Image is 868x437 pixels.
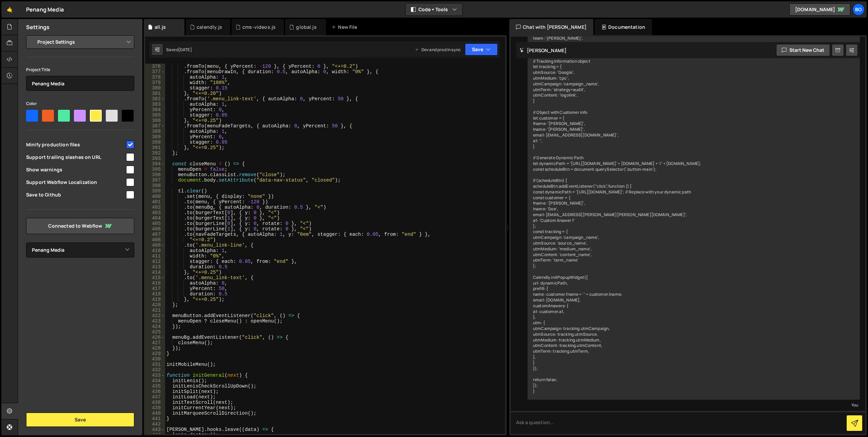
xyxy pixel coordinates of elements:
[145,421,165,427] div: 442
[145,291,165,297] div: 418
[155,24,166,30] div: all.js
[406,3,462,16] button: Code + Tools
[145,362,165,367] div: 431
[145,367,165,373] div: 432
[145,134,165,140] div: 389
[145,232,165,237] div: 407
[145,297,165,302] div: 419
[145,167,165,172] div: 395
[529,401,858,409] div: You
[26,413,134,427] button: Save
[26,100,37,107] label: Color
[145,329,165,335] div: 425
[145,264,165,270] div: 413
[145,221,165,226] div: 405
[509,19,593,35] div: Chat with [PERSON_NAME]
[145,400,165,405] div: 438
[145,226,165,232] div: 406
[26,191,125,198] span: Save to Github
[145,318,165,324] div: 423
[145,313,165,318] div: 422
[145,69,165,75] div: 377
[145,161,165,167] div: 394
[415,47,461,53] div: Dev and prod in sync
[145,373,165,378] div: 433
[145,335,165,340] div: 426
[145,243,165,248] div: 409
[331,24,360,30] div: New File
[852,3,865,16] a: Bo
[145,259,165,264] div: 412
[145,351,165,356] div: 429
[145,188,165,194] div: 399
[242,24,276,30] div: cms-videos.js
[1,1,18,18] a: 🤙
[145,411,165,416] div: 440
[528,19,860,400] div: // Data object with Team, Event Type, and UTM info let linkData = { team: '[PERSON_NAME]', et: 'a...
[465,43,498,56] button: Save
[145,80,165,85] div: 379
[26,23,50,31] h2: Settings
[145,210,165,215] div: 403
[145,253,165,259] div: 411
[145,275,165,280] div: 415
[145,172,165,178] div: 396
[145,378,165,383] div: 434
[145,394,165,400] div: 437
[145,383,165,389] div: 435
[145,286,165,291] div: 417
[145,340,165,346] div: 427
[145,85,165,91] div: 380
[197,24,222,30] div: calendly.js
[145,356,165,362] div: 430
[145,64,165,69] div: 376
[145,205,165,210] div: 402
[145,270,165,275] div: 414
[26,179,125,186] span: Support Webflow Localization
[145,416,165,421] div: 441
[145,346,165,351] div: 428
[145,118,165,123] div: 386
[166,47,192,53] div: Saved
[145,427,165,432] div: 443
[145,75,165,80] div: 378
[145,248,165,253] div: 410
[145,156,165,161] div: 393
[26,5,64,14] div: Penang Media
[178,47,192,53] div: [DATE]
[595,19,652,35] div: Documentation
[789,3,850,16] a: [DOMAIN_NAME]
[26,76,134,91] input: Project name
[145,389,165,394] div: 436
[145,129,165,134] div: 388
[145,324,165,329] div: 424
[26,66,50,73] label: Project Title
[26,141,125,148] span: Minify production files
[145,140,165,145] div: 390
[145,178,165,183] div: 397
[26,218,134,234] a: Connected to Webflow
[145,302,165,308] div: 420
[145,183,165,188] div: 398
[145,96,165,102] div: 382
[145,199,165,205] div: 401
[26,154,125,161] span: Support trailing slashes on URL
[145,123,165,129] div: 387
[296,24,316,30] div: global.js
[145,308,165,313] div: 421
[145,150,165,156] div: 392
[145,280,165,286] div: 416
[145,145,165,150] div: 391
[145,405,165,411] div: 439
[145,112,165,118] div: 385
[145,194,165,199] div: 400
[145,237,165,243] div: 408
[145,215,165,221] div: 404
[145,107,165,112] div: 384
[519,47,567,54] h2: [PERSON_NAME]
[776,44,830,56] button: Start new chat
[145,102,165,107] div: 383
[26,166,125,173] span: Show warnings
[145,91,165,96] div: 381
